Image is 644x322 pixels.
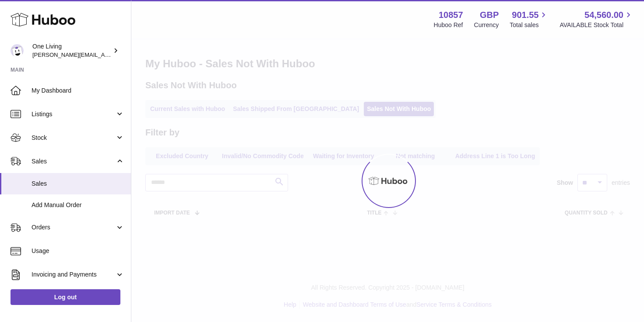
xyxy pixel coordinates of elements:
span: Stock [32,134,115,142]
span: Orders [32,223,115,232]
a: Log out [11,289,120,305]
span: Usage [32,247,124,255]
a: 54,560.00 AVAILABLE Stock Total [560,9,633,29]
span: Sales [32,180,124,188]
span: [PERSON_NAME][EMAIL_ADDRESS][DOMAIN_NAME] [32,51,176,58]
span: Invoicing and Payments [32,270,115,279]
strong: 10857 [439,9,463,21]
span: Sales [32,157,115,166]
div: Currency [474,21,499,29]
span: My Dashboard [32,87,124,95]
span: 54,560.00 [584,9,623,21]
strong: GBP [480,9,499,21]
span: Listings [32,110,115,118]
span: Total sales [510,21,549,29]
span: 901.55 [512,9,538,21]
a: 901.55 Total sales [510,9,549,29]
img: Jessica@oneliving.com [11,44,24,57]
div: One Living [32,42,111,59]
span: Add Manual Order [32,201,124,209]
div: Huboo Ref [434,21,463,29]
span: AVAILABLE Stock Total [560,21,633,29]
